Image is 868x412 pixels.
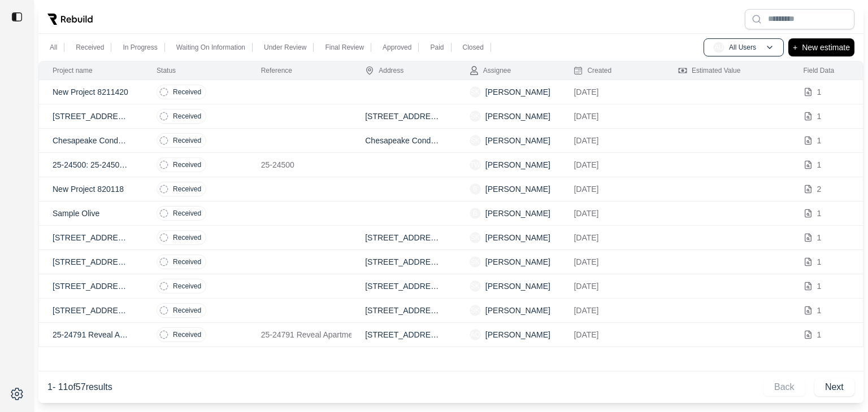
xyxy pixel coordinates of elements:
[470,256,481,268] span: SK
[485,305,550,316] p: [PERSON_NAME]
[173,306,201,315] p: Received
[463,43,484,52] p: Closed
[485,86,550,98] p: [PERSON_NAME]
[485,159,550,170] p: [PERSON_NAME]
[713,42,724,53] span: AU
[470,66,511,75] div: Assignee
[173,233,201,242] p: Received
[485,208,550,219] p: [PERSON_NAME]
[678,66,741,75] div: Estimated Value
[157,66,176,75] div: Status
[53,280,129,292] p: [STREET_ADDRESS]
[817,232,822,243] p: 1
[123,43,157,52] p: In Progress
[365,66,403,75] div: Address
[574,159,651,170] p: [DATE]
[261,159,338,170] p: 25-24500
[351,129,456,153] td: Chesapeake Condominiums, [GEOGRAPHIC_DATA], [GEOGRAPHIC_DATA]
[470,159,481,170] span: TW
[351,299,456,323] td: [STREET_ADDRESS]
[817,329,822,340] p: 1
[53,86,129,98] p: New Project 8211420
[485,111,550,122] p: [PERSON_NAME]
[53,208,129,219] p: Sample Olive
[802,41,850,54] p: New estimate
[351,250,456,274] td: [STREET_ADDRESS]
[430,43,444,52] p: Paid
[470,305,481,316] span: SK
[574,135,651,146] p: [DATE]
[470,111,481,122] span: SK
[351,323,456,347] td: [STREET_ADDRESS]
[173,136,201,145] p: Received
[817,86,822,98] p: 1
[173,330,201,339] p: Received
[53,135,129,146] p: Chesapeake Condos 227
[470,280,481,292] span: SK
[470,208,481,219] span: B
[485,280,550,292] p: [PERSON_NAME]
[817,280,822,292] p: 1
[261,329,338,340] p: 25-24791 Reveal Apartments 1085
[173,209,201,218] p: Received
[173,160,201,169] p: Received
[470,232,481,243] span: SK
[173,257,201,266] p: Received
[470,183,481,195] span: B
[704,38,784,56] button: AUAll Users
[53,66,93,75] div: Project name
[574,329,651,340] p: [DATE]
[470,329,481,340] span: AO
[351,226,456,250] td: [STREET_ADDRESS]
[817,208,822,219] p: 1
[574,280,651,292] p: [DATE]
[173,112,201,121] p: Received
[574,86,651,98] p: [DATE]
[11,11,23,23] img: toggle sidebar
[574,305,651,316] p: [DATE]
[817,135,822,146] p: 1
[264,43,306,52] p: Under Review
[50,43,57,52] p: All
[325,43,364,52] p: Final Review
[53,232,129,243] p: [STREET_ADDRESS]
[485,135,550,146] p: [PERSON_NAME]
[76,43,104,52] p: Received
[173,282,201,291] p: Received
[817,256,822,268] p: 1
[383,43,411,52] p: Approved
[485,329,550,340] p: [PERSON_NAME]
[173,185,201,194] p: Received
[485,232,550,243] p: [PERSON_NAME]
[47,380,112,394] p: 1 - 11 of 57 results
[793,41,797,54] p: +
[804,66,835,75] div: Field Data
[574,256,651,268] p: [DATE]
[817,159,822,170] p: 1
[814,378,854,396] button: Next
[817,111,822,122] p: 1
[485,256,550,268] p: [PERSON_NAME]
[53,159,129,170] p: 25-24500: 25-24500-w (agave Ranch Apartments)
[351,274,456,299] td: [STREET_ADDRESS]
[817,305,822,316] p: 1
[173,87,201,97] p: Received
[47,14,93,25] img: Rebuild
[729,43,756,52] p: All Users
[470,86,481,98] span: SK
[574,66,611,75] div: Created
[817,183,822,195] p: 2
[53,256,129,268] p: [STREET_ADDRESS]
[53,305,129,316] p: [STREET_ADDRESS]
[574,208,651,219] p: [DATE]
[176,43,245,52] p: Waiting On Information
[351,104,456,129] td: [STREET_ADDRESS]
[574,232,651,243] p: [DATE]
[53,183,129,195] p: New Project 820118
[261,66,292,75] div: Reference
[574,111,651,122] p: [DATE]
[788,38,854,56] button: +New estimate
[574,183,651,195] p: [DATE]
[53,111,129,122] p: [STREET_ADDRESS]
[470,135,481,146] span: SK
